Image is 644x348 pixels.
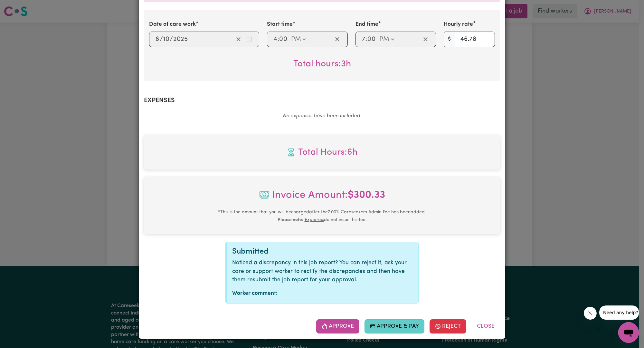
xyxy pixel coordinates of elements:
label: Hourly rate [444,20,473,29]
iframe: Message from company [599,305,639,320]
label: Date of care work [149,20,196,29]
iframe: Button to launch messaging window [618,322,639,343]
em: No expenses have been included. [283,113,361,119]
button: Clear date [233,34,243,44]
input: -- [163,34,170,44]
b: Please note: [278,217,303,222]
span: Total hours worked: 6 hours [149,146,495,159]
input: -- [155,34,160,44]
span: : [278,36,279,43]
span: 0 [279,36,283,43]
iframe: Close message [584,307,597,320]
input: -- [368,34,376,44]
span: / [160,36,163,43]
span: : [366,36,367,43]
button: Close [471,319,500,333]
label: Start time [267,20,293,29]
input: ---- [173,34,188,44]
button: Reject [430,319,466,333]
b: $ 300.33 [348,190,385,200]
h2: Expenses [144,97,500,104]
span: $ [444,32,455,47]
small: This is the amount that you will be charged after the 7.00 % Careseekers Admin Fee has been added... [218,210,426,222]
input: -- [362,34,366,44]
span: 0 [367,36,371,43]
span: Total hours worked: 3 hours [293,60,351,69]
label: End time [355,20,378,29]
input: -- [273,34,278,44]
span: / [170,36,173,43]
p: Noticed a discrepancy in this job report? You can reject it, ask your care or support worker to r... [232,259,413,284]
strong: Worker comment: [232,291,278,296]
button: Approve & Pay [365,319,425,333]
span: Invoice Amount: [149,188,495,208]
span: Submitted [232,248,269,256]
button: Enter the date of care work [243,34,254,44]
input: -- [279,34,288,44]
u: Expenses [305,217,324,222]
button: Approve [316,319,359,333]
